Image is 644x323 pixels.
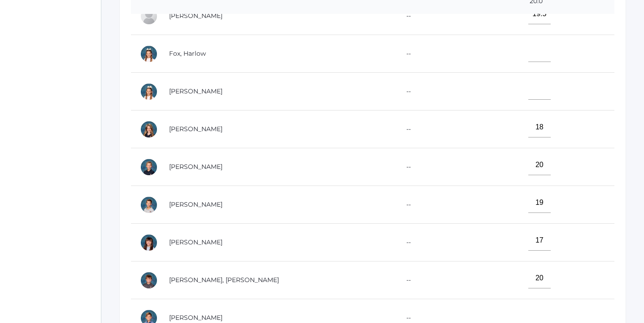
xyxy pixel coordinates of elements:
div: Ezekiel Dinwiddie [140,7,158,25]
a: [PERSON_NAME] [169,314,222,322]
div: Jackson Kilian [140,271,158,289]
td: -- [352,148,458,186]
td: -- [352,261,458,299]
a: [PERSON_NAME], [PERSON_NAME] [169,276,279,284]
td: -- [352,224,458,261]
a: [PERSON_NAME] [169,87,222,95]
td: -- [352,111,458,148]
div: Harlow Fox [140,45,158,63]
a: [PERSON_NAME] [169,200,222,208]
a: Fox, Harlow [169,49,206,58]
div: Atziri Hernandez [140,234,158,252]
a: [PERSON_NAME] [169,12,222,20]
a: [PERSON_NAME] [169,125,222,133]
td: -- [352,35,458,73]
td: -- [352,73,458,111]
a: [PERSON_NAME] [169,163,222,171]
a: [PERSON_NAME] [169,238,222,246]
div: Ava Frieder [140,120,158,138]
div: Lukas Gregg [140,158,158,176]
div: Violet Fox [140,83,158,101]
td: -- [352,186,458,224]
div: Noah Gregg [140,196,158,214]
